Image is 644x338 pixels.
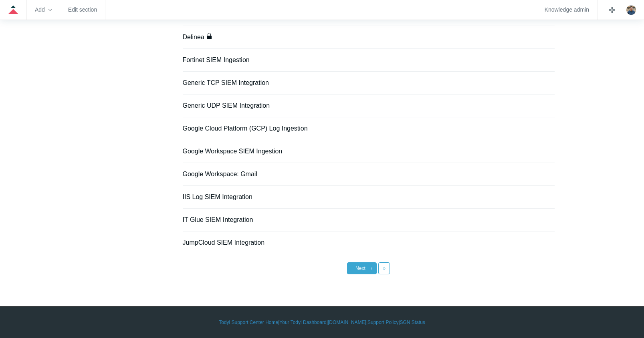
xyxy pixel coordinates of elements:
[347,262,377,274] a: Next
[183,193,252,200] a: IIS Log SIEM Integration
[279,319,326,326] a: Your Todyl Dashboard
[68,8,97,12] a: Edit section
[183,102,270,109] a: Generic UDP SIEM Integration
[545,8,589,12] a: Knowledge admin
[90,319,555,326] div: | | | |
[383,266,386,271] span: »
[400,319,425,326] a: SGN Status
[183,125,308,132] a: Google Cloud Platform (GCP) Log Ingestion
[183,148,283,155] a: Google Workspace SIEM Ingestion
[183,79,269,86] a: Generic TCP SIEM Integration
[183,216,253,223] a: IT Glue SIEM Integration
[367,319,398,326] a: Support Policy
[626,5,636,15] zd-hc-trigger: Click your profile icon to open the profile menu
[183,239,265,246] a: JumpCloud SIEM Integration
[183,56,250,63] a: Fortinet SIEM Ingestion
[219,319,278,326] a: Todyl Support Center Home
[35,8,52,12] zd-hc-trigger: Add
[371,266,372,271] span: ›
[183,34,204,40] a: Delinea
[206,33,212,39] svg: Only visible to agents and admins
[328,319,366,326] a: [DOMAIN_NAME]
[626,5,636,15] img: user avatar
[183,171,257,177] a: Google Workspace: Gmail
[355,266,365,271] span: Next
